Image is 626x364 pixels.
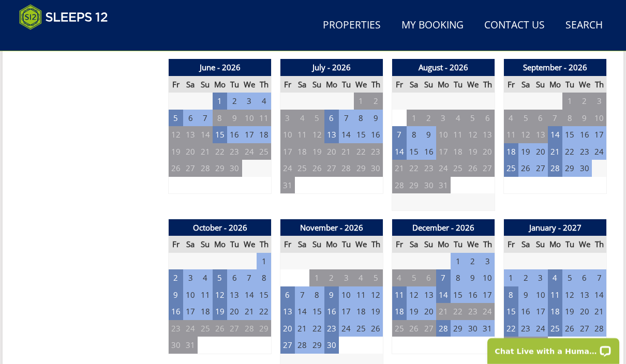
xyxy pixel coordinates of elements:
td: 9 [324,286,339,304]
td: 15 [451,286,465,304]
td: 19 [169,143,183,160]
td: 15 [213,126,227,143]
td: 23 [421,160,436,177]
td: 2 [227,93,242,110]
td: 10 [592,110,606,127]
td: 25 [392,320,407,337]
td: 19 [562,303,577,320]
td: 21 [436,303,451,320]
th: Th [368,76,383,93]
th: We [242,76,257,93]
td: 25 [354,320,368,337]
td: 1 [257,253,271,270]
th: Mo [324,236,339,253]
td: 2 [577,93,592,110]
td: 17 [280,143,295,160]
td: 3 [436,110,451,127]
td: 22 [407,160,421,177]
th: July - 2026 [280,59,383,76]
td: 17 [436,143,451,160]
td: 7 [295,286,309,304]
td: 20 [480,143,495,160]
td: 25 [295,160,309,177]
td: 23 [577,143,592,160]
th: Sa [518,76,533,93]
td: 12 [169,126,183,143]
td: 26 [368,320,383,337]
td: 5 [518,110,533,127]
td: 24 [480,303,495,320]
th: Tu [562,76,577,93]
th: January - 2027 [504,219,607,236]
td: 10 [480,269,495,286]
td: 7 [548,110,562,127]
td: 6 [480,110,495,127]
iframe: Customer reviews powered by Trustpilot [14,36,123,45]
th: Fr [392,76,407,93]
td: 5 [466,110,480,127]
td: 28 [436,320,451,337]
td: 6 [577,269,592,286]
th: We [242,236,257,253]
th: Fr [280,236,295,253]
th: June - 2026 [169,59,272,76]
th: Tu [227,76,242,93]
td: 12 [213,286,227,304]
td: 26 [518,160,533,177]
td: 19 [368,303,383,320]
iframe: LiveChat chat widget [481,331,626,364]
td: 4 [295,110,309,127]
td: 21 [592,303,606,320]
a: Search [561,14,607,37]
td: 8 [451,269,465,286]
img: Sleeps 12 [19,4,108,30]
td: 24 [183,320,198,337]
td: 10 [183,286,198,304]
td: 30 [421,177,436,194]
td: 9 [368,110,383,127]
td: 2 [368,93,383,110]
th: Tu [451,76,465,93]
td: 6 [533,110,547,127]
td: 27 [324,160,339,177]
th: November - 2026 [280,219,383,236]
td: 11 [451,126,465,143]
td: 26 [309,160,324,177]
td: 14 [592,286,606,304]
th: Mo [436,76,451,93]
td: 7 [392,126,407,143]
th: September - 2026 [504,59,607,76]
td: 8 [213,110,227,127]
td: 20 [324,143,339,160]
td: 9 [421,126,436,143]
a: Properties [319,14,385,37]
th: August - 2026 [392,59,495,76]
button: Open LiveChat chat widget [119,13,131,26]
td: 18 [548,303,562,320]
td: 13 [280,303,295,320]
td: 2 [518,269,533,286]
td: 17 [480,286,495,304]
td: 1 [354,93,368,110]
th: We [354,236,368,253]
td: 16 [324,303,339,320]
a: Contact Us [480,14,549,37]
td: 1 [213,93,227,110]
td: 4 [504,110,518,127]
th: We [466,236,480,253]
td: 20 [227,303,242,320]
th: Th [257,236,271,253]
td: 26 [213,320,227,337]
td: 4 [451,110,465,127]
th: Sa [183,236,198,253]
td: 22 [257,303,271,320]
td: 20 [280,320,295,337]
th: December - 2026 [392,219,495,236]
td: 13 [227,286,242,304]
td: 19 [407,303,421,320]
td: 8 [562,110,577,127]
th: Th [257,76,271,93]
td: 17 [242,126,257,143]
td: 17 [592,126,606,143]
td: 14 [242,286,257,304]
